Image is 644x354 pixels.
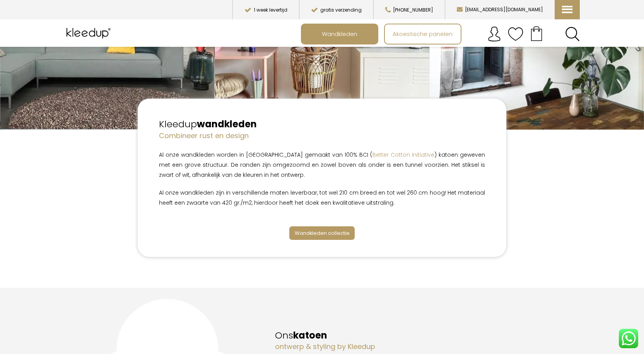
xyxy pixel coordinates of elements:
[197,118,257,130] strong: wandkleden
[301,24,586,44] nav: Main menu
[289,226,355,240] a: Wandkleden collectie
[385,24,461,44] a: Akoestische panelen
[318,27,362,41] span: Wandkleden
[372,151,434,159] a: Better Cotton Initiative
[302,24,378,44] a: Wandkleden
[295,229,350,237] span: Wandkleden collectie
[508,26,523,42] img: verlanglijstje.svg
[565,27,580,41] a: Search
[487,26,502,42] img: account.svg
[159,150,485,180] p: Al onze wandkleden worden in [GEOGRAPHIC_DATA] gemaakt van 100% BCI ( ) katoen geweven met een gr...
[523,24,550,43] a: Your cart
[275,329,579,342] h2: Ons
[159,188,485,208] p: Al onze wandkleden zijn in verschillende maten leverbaar, tot wel 210 cm breed en tot wel 260 cm ...
[65,24,114,43] img: Kleedup
[159,131,485,140] h4: Combineer rust en design
[388,27,457,41] span: Akoestische panelen
[159,118,485,131] h2: Kleedup
[293,329,327,342] strong: katoen
[275,342,579,351] h4: ontwerp & styling by Kleedup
